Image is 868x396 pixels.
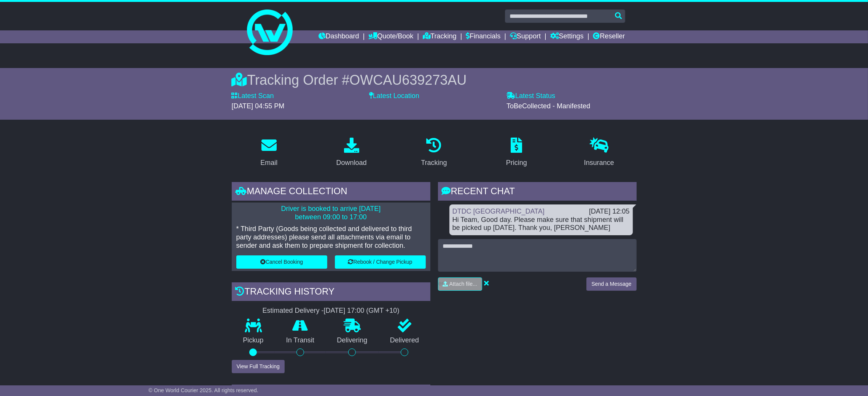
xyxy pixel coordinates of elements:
[510,30,541,43] a: Support
[324,307,400,315] div: [DATE] 17:00 (GMT +10)
[368,30,413,43] a: Quote/Book
[466,30,500,43] a: Financials
[416,135,452,171] a: Tracking
[506,102,590,110] span: ToBeCollected - Manifested
[232,182,430,203] div: Manage collection
[232,102,285,110] span: [DATE] 04:55 PM
[326,336,379,345] p: Delivering
[232,92,274,100] label: Latest Scan
[421,158,447,168] div: Tracking
[255,135,282,171] a: Email
[579,135,619,171] a: Insurance
[349,72,467,88] span: OWCAU639273AU
[232,282,430,303] div: Tracking history
[438,182,637,203] div: RECENT CHAT
[379,336,430,345] p: Delivered
[593,30,625,43] a: Reseller
[423,30,456,43] a: Tracking
[232,360,285,373] button: View Full Tracking
[584,158,614,168] div: Insurance
[260,158,277,168] div: Email
[452,208,545,215] a: DTDC [GEOGRAPHIC_DATA]
[236,225,426,250] p: * Third Party (Goods being collected and delivered to third party addresses) please send all atta...
[232,307,430,315] div: Estimated Delivery -
[236,205,426,221] p: Driver is booked to arrive [DATE] between 09:00 to 17:00
[232,72,637,88] div: Tracking Order #
[275,336,326,345] p: In Transit
[369,92,419,100] label: Latest Location
[331,135,372,171] a: Download
[506,158,527,168] div: Pricing
[236,255,327,269] button: Cancel Booking
[586,277,636,291] button: Send a Message
[550,30,584,43] a: Settings
[452,216,630,232] div: Hi Team, Good day. Please make sure that shipment will be picked up [DATE]. Thank you, [PERSON_NAME]
[335,255,426,269] button: Rebook / Change Pickup
[336,158,367,168] div: Download
[148,387,258,393] span: © One World Courier 2025. All rights reserved.
[232,336,275,345] p: Pickup
[506,92,555,100] label: Latest Status
[501,135,532,171] a: Pricing
[319,30,359,43] a: Dashboard
[589,208,630,216] div: [DATE] 12:05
